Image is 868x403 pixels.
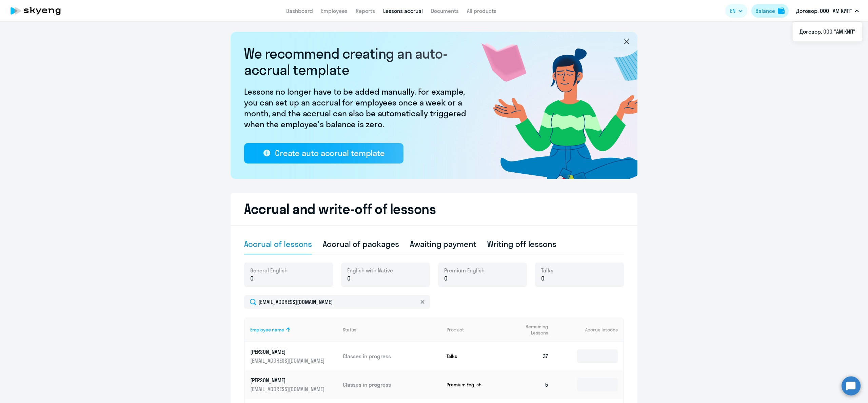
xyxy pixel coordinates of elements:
[250,348,337,364] a: [PERSON_NAME][EMAIL_ADDRESS][DOMAIN_NAME]
[343,381,441,388] p: Classes in progress
[793,22,862,41] ul: EN
[250,377,326,384] p: [PERSON_NAME]
[512,324,554,336] div: Remaining Lessons
[244,238,312,249] div: Accrual of lessons
[410,238,476,249] div: Awaiting payment
[343,327,441,333] div: Status
[244,86,475,130] p: Lessons no longer have to be added manually. For example, you can set up an accrual for employees...
[244,45,475,78] h2: We recommend creating an auto-accrual template
[347,274,351,283] span: 0
[444,274,448,283] span: 0
[250,377,337,393] a: [PERSON_NAME][EMAIL_ADDRESS][DOMAIN_NAME]
[487,238,556,249] div: Writing off lessons
[356,7,375,14] a: Reports
[275,148,385,158] div: Create auto accrual template
[447,382,497,388] p: Premium English
[512,324,548,336] span: Remaining Lessons
[250,327,337,333] div: Employee name
[250,274,254,283] span: 0
[447,327,464,333] div: Product
[778,7,785,14] img: balance
[507,370,554,399] td: 5
[541,274,545,283] span: 0
[383,7,423,14] a: Lessons accrual
[343,327,356,333] div: Status
[286,7,313,14] a: Dashboard
[323,238,399,249] div: Accrual of packages
[554,318,623,342] th: Accrue lessons
[431,7,459,14] a: Documents
[725,4,747,18] button: EN
[507,342,554,370] td: 37
[250,327,284,333] div: Employee name
[250,267,288,274] span: General English
[447,327,507,333] div: Product
[250,385,326,393] p: [EMAIL_ADDRESS][DOMAIN_NAME]
[321,7,348,14] a: Employees
[541,267,553,274] span: Talks
[250,357,326,364] p: [EMAIL_ADDRESS][DOMAIN_NAME]
[447,353,497,359] p: Talks
[793,3,862,19] button: Договор, ООО "АМ КИП"
[730,7,735,15] span: EN
[343,352,441,360] p: Classes in progress
[250,348,326,356] p: [PERSON_NAME]
[244,295,430,309] input: Search by name, email, product or status
[347,267,393,274] span: English with Native
[244,201,624,217] h2: Accrual and write-off of lessons
[244,143,403,164] button: Create auto accrual template
[444,267,485,274] span: Premium English
[755,7,775,15] div: Balance
[467,7,496,14] a: All products
[796,7,852,15] p: Договор, ООО "АМ КИП"
[751,4,789,18] button: Balancebalance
